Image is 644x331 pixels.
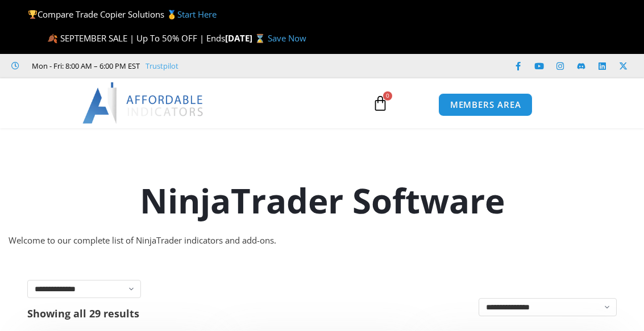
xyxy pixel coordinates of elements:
span: 0 [383,91,392,100]
img: LogoAI [82,82,205,123]
p: Showing all 29 results [27,308,139,319]
span: Compare Trade Copier Solutions 🥇 [28,9,217,20]
a: Save Now [268,32,306,44]
h1: NinjaTrader Software [9,177,635,224]
a: Trustpilot [146,59,178,73]
span: 🍂 SEPTEMBER SALE | Up To 50% OFF | Ends [47,32,225,44]
span: MEMBERS AREA [450,100,521,109]
span: Mon - Fri: 8:00 AM – 6:00 PM EST [29,59,140,73]
img: 🏆 [28,10,37,19]
div: Welcome to our complete list of NinjaTrader indicators and add-ons. [9,233,635,249]
a: Start Here [177,9,217,20]
a: 0 [355,87,405,120]
select: Shop order [479,298,617,316]
a: MEMBERS AREA [438,93,533,116]
strong: [DATE] ⌛ [225,32,268,44]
